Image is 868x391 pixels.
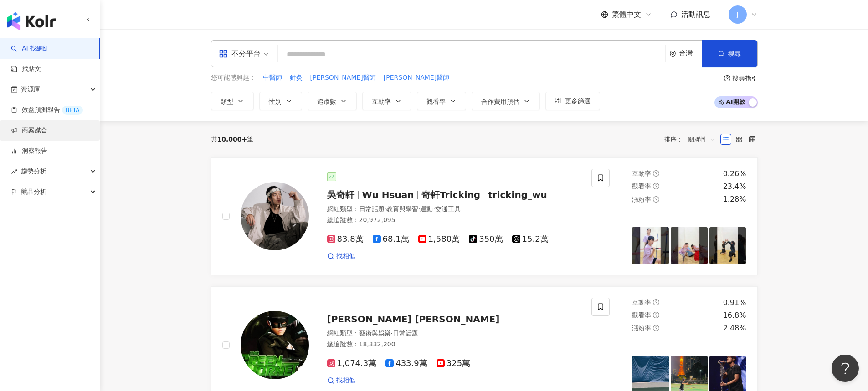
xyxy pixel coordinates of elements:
[671,227,708,264] img: post-image
[723,169,746,179] div: 0.26%
[327,234,364,244] span: 83.8萬
[336,376,355,385] span: 找相似
[219,46,261,61] div: 不分平台
[437,359,470,368] span: 325萬
[421,189,480,200] span: 奇軒Tricking
[653,325,659,331] span: question-circle
[723,194,746,204] div: 1.28%
[723,298,746,308] div: 0.91%
[488,189,547,200] span: tricking_wu
[217,136,247,143] span: 10,000+
[653,299,659,305] span: question-circle
[545,92,600,110] button: 更多篩選
[632,183,651,190] span: 觀看率
[832,355,859,382] iframe: Help Scout Beacon - Open
[433,205,435,213] span: ·
[435,205,461,213] span: 交通工具
[393,330,418,337] span: 日常話題
[362,189,414,200] span: Wu Hsuan
[211,136,254,143] div: 共 筆
[472,92,540,110] button: 合作費用預估
[11,168,17,175] span: rise
[391,330,393,337] span: ·
[11,65,41,74] a: 找貼文
[632,196,651,203] span: 漲粉率
[418,234,460,244] span: 1,580萬
[632,227,669,264] img: post-image
[688,132,715,147] span: 關聯性
[386,205,418,213] span: 教育與學習
[262,73,282,83] button: 中醫師
[11,44,49,53] a: searchAI 找網紅
[327,189,354,200] span: 吳奇軒
[653,170,659,177] span: question-circle
[632,311,651,319] span: 觀看率
[359,330,391,337] span: 藝術與娛樂
[263,73,282,82] span: 中醫師
[290,73,303,82] span: 針灸
[259,92,302,110] button: 性別
[289,73,303,83] button: 針灸
[327,359,377,368] span: 1,074.3萬
[418,205,420,213] span: ·
[11,106,83,115] a: 效益預測報告BETA
[653,196,659,203] span: question-circle
[632,170,651,177] span: 互動率
[219,49,228,58] span: appstore
[565,97,591,105] span: 更多篩選
[327,376,355,385] a: 找相似
[308,92,357,110] button: 追蹤數
[728,50,741,57] span: 搜尋
[21,182,46,202] span: 競品分析
[211,73,256,82] span: 您可能感興趣：
[211,92,254,110] button: 類型
[723,310,746,320] div: 16.8%
[221,98,233,105] span: 類型
[362,92,411,110] button: 互動率
[653,183,659,189] span: question-circle
[426,98,446,105] span: 觀看率
[310,73,376,82] span: [PERSON_NAME]醫師
[327,314,500,325] span: [PERSON_NAME] [PERSON_NAME]
[469,234,503,244] span: 350萬
[211,157,758,275] a: KOL Avatar吳奇軒Wu Hsuan奇軒Trickingtricking_wu網紅類型：日常話題·教育與學習·運動·交通工具總追蹤數：20,972,09583.8萬68.1萬1,580萬3...
[21,79,40,100] span: 資源庫
[373,234,409,244] span: 68.1萬
[11,147,47,156] a: 洞察報告
[417,92,466,110] button: 觀看率
[359,205,385,213] span: 日常話題
[327,329,581,338] div: 網紅類型 ：
[681,10,710,19] span: 活動訊息
[383,73,450,83] button: [PERSON_NAME]醫師
[669,51,676,57] span: environment
[241,182,309,250] img: KOL Avatar
[21,161,46,182] span: 趨勢分析
[512,234,549,244] span: 15.2萬
[723,323,746,333] div: 2.48%
[632,325,651,332] span: 漲粉率
[709,227,746,264] img: post-image
[385,205,386,213] span: ·
[664,132,720,147] div: 排序：
[11,126,47,135] a: 商案媒合
[327,340,581,349] div: 總追蹤數 ： 18,332,200
[327,205,581,214] div: 網紅類型 ：
[723,182,746,192] div: 23.4%
[336,252,355,261] span: 找相似
[327,216,581,225] div: 總追蹤數 ： 20,972,095
[679,50,702,57] div: 台灣
[481,98,519,105] span: 合作費用預估
[7,12,56,30] img: logo
[385,359,427,368] span: 433.9萬
[317,98,336,105] span: 追蹤數
[702,40,757,67] button: 搜尋
[653,312,659,318] span: question-circle
[420,205,433,213] span: 運動
[241,311,309,379] img: KOL Avatar
[310,73,376,83] button: [PERSON_NAME]醫師
[269,98,282,105] span: 性別
[632,299,651,306] span: 互動率
[732,75,758,82] div: 搜尋指引
[327,252,355,261] a: 找相似
[372,98,391,105] span: 互動率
